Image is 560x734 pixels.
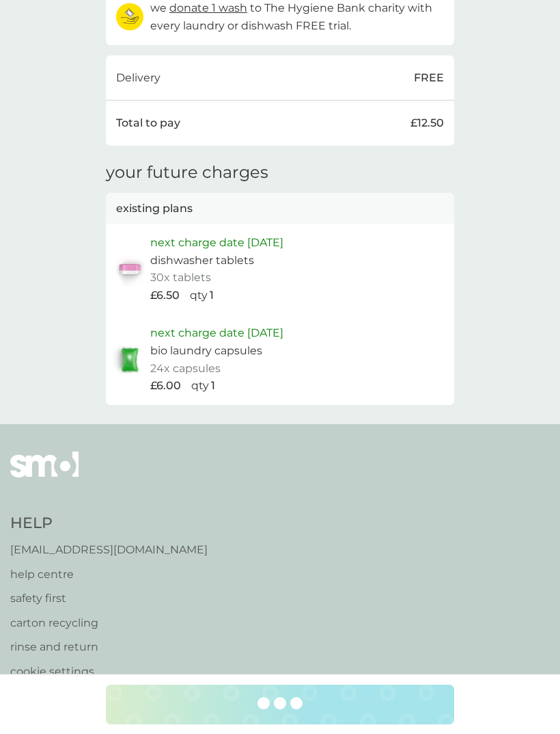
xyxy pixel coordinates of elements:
[150,360,221,378] p: 24x capsules
[414,69,444,87] p: FREE
[10,541,208,559] a: [EMAIL_ADDRESS][DOMAIN_NAME]
[10,513,208,534] h4: Help
[10,638,208,656] a: rinse and return
[210,287,214,304] p: 1
[10,590,208,607] a: safety first
[190,287,208,304] p: qty
[116,114,180,132] p: Total to pay
[150,377,181,395] p: £6.00
[116,200,193,218] p: existing plans
[169,1,247,14] span: donate 1 wash
[150,324,283,342] p: next charge date [DATE]
[10,451,79,498] img: smol
[150,342,262,360] p: bio laundry capsules
[10,566,208,584] a: help centre
[150,252,254,270] p: dishwasher tablets
[10,614,208,632] a: carton recycling
[410,114,444,132] p: £12.50
[150,269,211,287] p: 30x tablets
[211,377,215,395] p: 1
[191,377,209,395] p: qty
[150,287,180,304] p: £6.50
[10,663,208,681] a: cookie settings
[106,163,268,183] h3: your future charges
[150,234,283,252] p: next charge date [DATE]
[116,69,160,87] p: Delivery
